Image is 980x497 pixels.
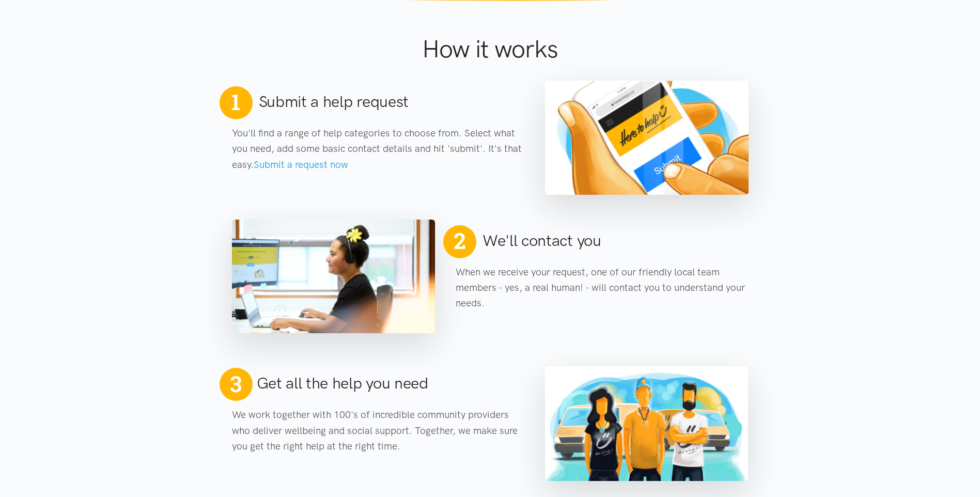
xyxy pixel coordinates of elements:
span: 3 [230,370,241,397]
h2: We'll contact you [483,230,601,252]
p: When we receive your request, one of our friendly local team members - yes, a real human! - will ... [456,265,749,312]
h2: Submit a help request [259,91,409,113]
h2: Get all the help you need [257,372,428,394]
span: 2 [449,223,470,258]
h1: How it works [321,34,659,64]
span: 1 [231,88,240,115]
a: Submit a request now [254,159,348,170]
p: We work together with 100's of incredible community providers who deliver wellbeing and social su... [232,407,525,454]
p: You'll find a range of help categories to choose from. Select what you need, add some basic conta... [232,126,525,173]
